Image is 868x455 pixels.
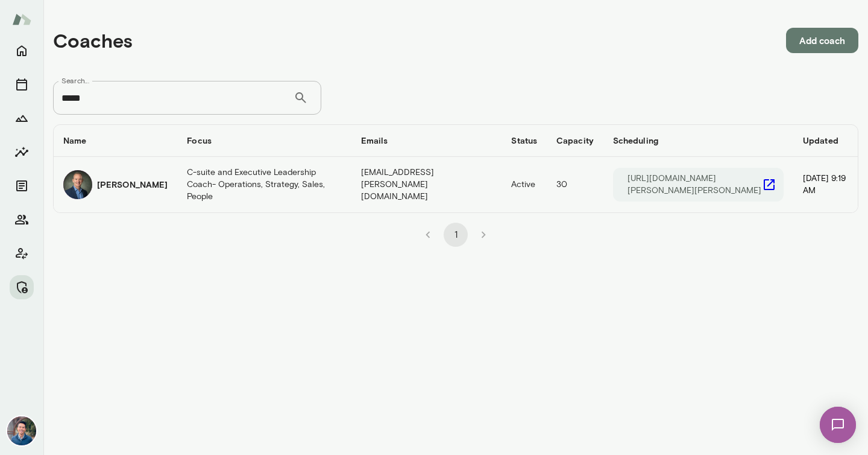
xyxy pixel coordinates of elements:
[54,125,858,212] table: coaches table
[627,173,762,197] p: [URL][DOMAIN_NAME][PERSON_NAME][PERSON_NAME]
[61,75,89,86] label: Search...
[444,223,468,247] button: page 1
[187,135,342,147] h6: Focus
[10,241,34,266] button: Client app
[414,223,497,247] nav: pagination navigation
[556,135,594,147] h6: Capacity
[10,106,34,130] button: Growth Plan
[10,72,34,97] button: Sessions
[10,39,34,63] button: Home
[10,140,34,164] button: Insights
[502,157,547,212] td: Active
[361,135,492,147] h6: Emails
[793,157,858,212] td: [DATE] 9:19 AM
[63,170,92,199] img: Michael Alden
[97,179,168,191] h6: [PERSON_NAME]
[63,135,168,147] h6: Name
[613,135,784,147] h6: Scheduling
[803,135,848,147] h6: Updated
[12,8,31,31] img: Mento
[351,157,502,212] td: [EMAIL_ADDRESS][PERSON_NAME][DOMAIN_NAME]
[53,29,133,52] h4: Coaches
[10,208,34,232] button: Members
[786,28,858,53] button: Add coach
[10,275,34,299] button: Manage
[10,174,34,198] button: Documents
[547,157,603,212] td: 30
[53,213,858,247] div: pagination
[511,135,537,147] h6: Status
[177,157,351,212] td: C-suite and Executive Leadership Coach- Operations, Strategy, Sales, People
[7,416,36,445] img: Alex Yu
